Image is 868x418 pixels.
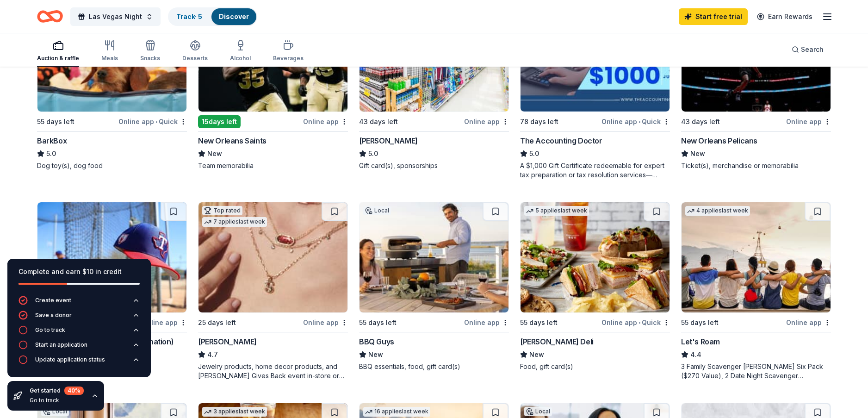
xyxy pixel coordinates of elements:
[520,317,558,328] div: 55 days left
[37,161,187,170] div: Dog toy(s), dog food
[359,135,418,146] div: [PERSON_NAME]
[198,362,348,381] div: Jewelry products, home decor products, and [PERSON_NAME] Gives Back event in-store or online (or ...
[529,148,539,159] span: 5.0
[19,325,140,340] button: Go to track
[140,36,160,67] button: Snacks
[35,312,72,319] div: Save a donor
[363,407,430,417] div: 16 applies last week
[359,161,509,170] div: Gift card(s), sponsorships
[520,116,558,127] div: 78 days left
[35,297,71,304] div: Create event
[19,355,140,370] button: Update application status
[19,266,140,277] div: Complete and earn $10 in credit
[118,116,187,127] div: Online app Quick
[690,349,701,360] span: 4.4
[639,118,640,125] span: •
[37,202,187,371] a: Image for Texas Rangers (In-Kind Donation)43 days leftOnline app[US_STATE] Rangers (In-Kind Donat...
[801,44,824,55] span: Search
[681,336,720,347] div: Let's Roam
[198,336,257,347] div: [PERSON_NAME]
[30,397,84,404] div: Go to track
[176,12,202,20] a: Track· 5
[359,317,397,328] div: 55 days left
[520,1,670,180] a: Image for The Accounting DoctorTop rated30 applieslast week78 days leftOnline app•QuickThe Accoun...
[464,116,509,127] div: Online app
[19,296,140,311] button: Create event
[681,317,719,328] div: 55 days left
[19,340,140,355] button: Start an application
[273,55,304,62] div: Beverages
[37,6,63,27] a: Home
[219,12,249,20] a: Discover
[520,161,670,180] div: A $1,000 Gift Certificate redeemable for expert tax preparation or tax resolution services—recipi...
[681,1,831,170] a: Image for New Orleans PelicansLocal43 days leftOnline appNew Orleans PelicansNewTicket(s), mercha...
[198,115,241,128] div: 15 days left
[681,116,720,127] div: 43 days left
[685,206,750,216] div: 4 applies last week
[751,8,818,25] a: Earn Rewards
[19,311,140,325] button: Save a donor
[786,317,831,328] div: Online app
[303,317,348,328] div: Online app
[273,36,304,67] button: Beverages
[64,387,84,395] div: 40 %
[155,118,157,125] span: •
[524,206,589,216] div: 5 applies last week
[37,1,187,170] a: Image for BarkBoxTop rated12 applieslast week55 days leftOnline app•QuickBarkBox5.0Dog toy(s), do...
[202,217,267,227] div: 7 applies last week
[524,407,552,416] div: Local
[168,7,257,26] button: Track· 5Discover
[359,116,398,127] div: 43 days left
[359,202,509,371] a: Image for BBQ GuysLocal55 days leftOnline appBBQ GuysNewBBQ essentials, food, gift card(s)
[37,202,186,312] img: Image for Texas Rangers (In-Kind Donation)
[690,148,705,159] span: New
[639,319,640,326] span: •
[520,362,670,371] div: Food, gift card(s)
[198,317,236,328] div: 25 days left
[303,116,348,127] div: Online app
[368,349,383,360] span: New
[601,116,670,127] div: Online app Quick
[359,1,509,170] a: Image for Winn-DixieTop rated1 applylast week43 days leftOnline app[PERSON_NAME]5.0Gift card(s), ...
[35,341,87,349] div: Start an application
[368,148,378,159] span: 5.0
[70,7,161,26] button: Las Vegas Night
[182,55,208,62] div: Desserts
[37,55,79,62] div: Auction & raffle
[198,135,267,146] div: New Orleans Saints
[679,8,748,25] a: Start free trial
[359,362,509,371] div: BBQ essentials, food, gift card(s)
[363,206,391,215] div: Local
[140,55,160,62] div: Snacks
[230,36,251,67] button: Alcohol
[681,161,831,170] div: Ticket(s), merchandise or memorabilia
[681,362,831,381] div: 3 Family Scavenger [PERSON_NAME] Six Pack ($270 Value), 2 Date Night Scavenger [PERSON_NAME] Two ...
[198,161,348,170] div: Team memorabilia
[202,407,267,417] div: 3 applies last week
[198,202,348,381] a: Image for Kendra ScottTop rated7 applieslast week25 days leftOnline app[PERSON_NAME]4.7Jewelry pr...
[520,336,594,347] div: [PERSON_NAME] Deli
[142,317,187,328] div: Online app
[89,11,142,22] span: Las Vegas Night
[601,317,670,328] div: Online app Quick
[198,1,348,170] a: Image for New Orleans SaintsLocal15days leftOnline appNew Orleans SaintsNewTeam memorabilia
[529,349,544,360] span: New
[786,116,831,127] div: Online app
[207,148,222,159] span: New
[207,349,218,360] span: 4.7
[230,55,251,62] div: Alcohol
[359,336,394,347] div: BBQ Guys
[182,36,208,67] button: Desserts
[101,36,118,67] button: Meals
[35,356,105,363] div: Update application status
[37,116,74,127] div: 55 days left
[464,317,509,328] div: Online app
[520,202,670,371] a: Image for McAlister's Deli5 applieslast week55 days leftOnline app•Quick[PERSON_NAME] DeliNewFood...
[681,135,757,146] div: New Orleans Pelicans
[681,202,831,381] a: Image for Let's Roam4 applieslast week55 days leftOnline appLet's Roam4.43 Family Scavenger [PERS...
[202,206,242,215] div: Top rated
[101,55,118,62] div: Meals
[37,135,67,146] div: BarkBox
[520,135,602,146] div: The Accounting Doctor
[46,148,56,159] span: 5.0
